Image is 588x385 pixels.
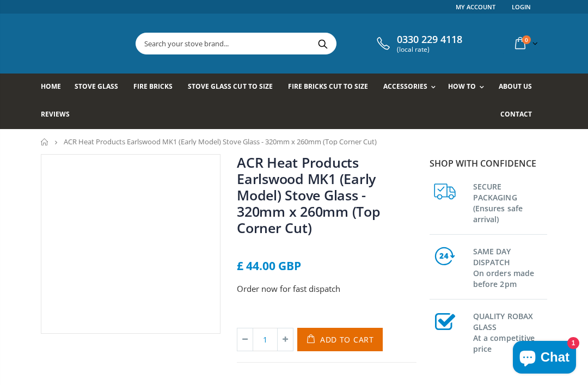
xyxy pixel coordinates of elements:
span: ACR Heat Products Earlswood MK1 (Early Model) Stove Glass - 320mm x 260mm (Top Corner Cut) [64,137,377,146]
input: Search your stove brand... [136,33,436,54]
a: About us [499,74,540,101]
p: Order now for fast dispatch [237,283,416,295]
span: Home [41,82,61,91]
h3: SECURE PACKAGING (Ensures safe arrival) [473,179,547,225]
span: About us [499,82,532,91]
a: Fire Bricks [133,74,181,101]
span: Contact [500,109,532,119]
a: 0 [511,33,540,54]
span: Add to Cart [320,334,374,345]
h3: SAME DAY DISPATCH On orders made before 2pm [473,244,547,290]
span: Fire Bricks [133,82,173,91]
a: Contact [500,101,540,129]
span: £ 44.00 GBP [237,258,301,273]
button: Search [310,33,335,54]
a: Fire Bricks Cut To Size [288,74,376,101]
a: Stove Glass [75,74,126,101]
a: ACR Heat Products Earlswood MK1 (Early Model) Stove Glass - 320mm x 260mm (Top Corner Cut) [237,153,381,237]
h3: QUALITY ROBAX GLASS At a competitive price [473,309,547,355]
span: Fire Bricks Cut To Size [288,82,368,91]
span: Stove Glass [75,82,118,91]
a: Home [41,138,49,145]
span: Reviews [41,109,70,119]
span: Stove Glass Cut To Size [188,82,272,91]
span: 0 [522,35,531,44]
span: Accessories [383,82,427,91]
a: Stove Glass Cut To Size [188,74,280,101]
a: Reviews [41,101,78,129]
button: Add to Cart [297,328,383,351]
a: Home [41,74,69,101]
p: Shop with confidence [430,157,547,170]
a: Accessories [383,74,441,101]
span: How To [448,82,476,91]
a: How To [448,74,489,101]
inbox-online-store-chat: Shopify online store chat [510,341,579,376]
